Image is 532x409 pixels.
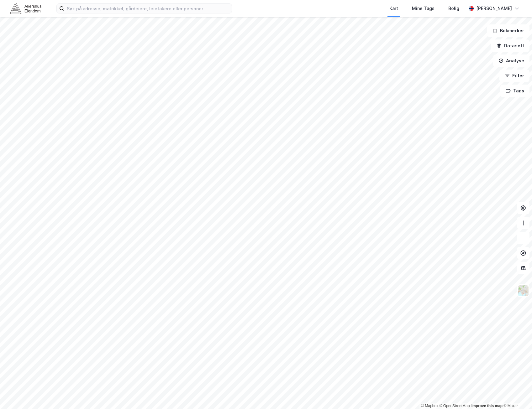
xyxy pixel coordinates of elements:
[517,285,529,297] img: Z
[501,379,532,409] iframe: Chat Widget
[412,5,435,12] div: Mine Tags
[499,70,529,82] button: Filter
[476,5,512,12] div: [PERSON_NAME]
[440,404,470,408] a: OpenStreetMap
[10,3,41,14] img: akershus-eiendom-logo.9091f326c980b4bce74ccdd9f866810c.svg
[471,404,503,408] a: Improve this map
[491,39,529,52] button: Datasett
[493,54,529,67] button: Analyse
[421,404,438,408] a: Mapbox
[500,85,529,97] button: Tags
[389,5,398,12] div: Kart
[64,4,232,13] input: Søk på adresse, matrikkel, gårdeiere, leietakere eller personer
[448,5,459,12] div: Bolig
[501,379,532,409] div: Kontrollprogram for chat
[487,24,529,37] button: Bokmerker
